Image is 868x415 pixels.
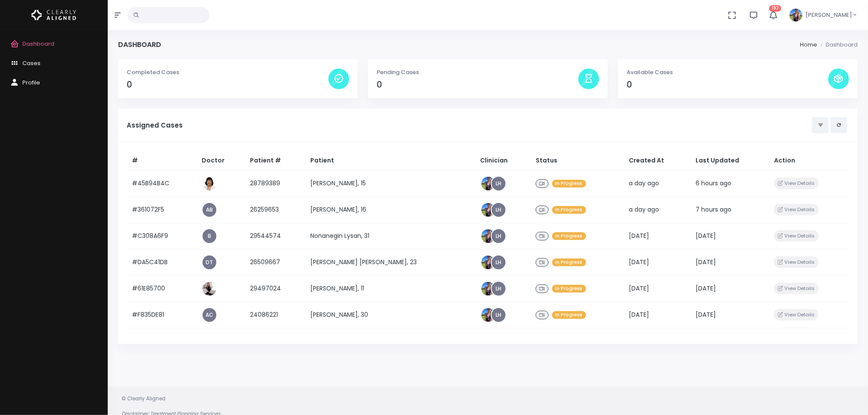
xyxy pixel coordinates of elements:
span: In Progress [552,285,586,293]
button: View Details [774,178,818,189]
td: #C308A6F9 [127,223,197,249]
img: Logo Horizontal [31,6,76,24]
span: a day ago [629,205,659,214]
a: LH [492,203,506,217]
h4: Dashboard [118,41,161,49]
span: [DATE] [696,284,716,293]
td: 29544574 [245,223,305,249]
span: Cases [22,59,41,67]
th: Last Updated [690,151,769,171]
span: [DATE] [696,310,716,319]
p: Pending Cases [377,68,578,77]
td: [PERSON_NAME], 15 [305,170,475,197]
a: LH [492,282,506,296]
span: In Progress [552,180,586,188]
a: AC [203,308,216,322]
span: [DATE] [696,258,716,266]
h4: 0 [377,80,578,90]
th: # [127,151,197,171]
span: 192 [769,5,781,12]
span: Profile [22,78,40,87]
td: 26259653 [245,197,305,223]
a: AB [203,203,216,217]
span: [DATE] [629,284,649,293]
a: LH [492,229,506,243]
th: Patient [305,151,475,171]
td: [PERSON_NAME], 16 [305,197,475,223]
li: Home [800,41,817,49]
button: View Details [774,230,818,242]
th: Action [769,151,849,171]
h4: 0 [627,80,828,90]
button: View Details [774,204,818,215]
span: 6 hours ago [696,179,731,187]
a: B [203,229,216,243]
span: In Progress [552,206,586,214]
span: [PERSON_NAME] [806,11,852,19]
td: [PERSON_NAME], 11 [305,275,475,302]
td: #361072F5 [127,197,197,223]
span: a day ago [629,179,659,187]
p: Available Cases [627,68,828,77]
td: [PERSON_NAME] [PERSON_NAME], 23 [305,249,475,275]
td: #DA5C41DB [127,249,197,275]
h5: Assigned Cases [127,122,812,129]
span: [DATE] [629,258,649,266]
span: 7 hours ago [696,205,731,214]
span: In Progress [552,311,586,319]
li: Dashboard [817,41,858,49]
th: Status [531,151,624,171]
td: 28789389 [245,170,305,197]
span: In Progress [552,259,586,267]
span: Dashboard [22,40,54,48]
th: Patient # [245,151,305,171]
button: View Details [774,309,818,321]
span: [DATE] [629,310,649,319]
a: LH [492,308,506,322]
span: [DATE] [696,231,716,240]
td: 26509667 [245,249,305,275]
button: View Details [774,256,818,268]
a: LH [492,177,506,190]
span: In Progress [552,232,586,240]
button: View Details [774,283,818,294]
p: Completed Cases [127,68,328,77]
td: [PERSON_NAME], 30 [305,302,475,328]
td: 24086221 [245,302,305,328]
th: Created At [624,151,690,171]
th: Doctor [197,151,245,171]
td: #45B94B4C [127,170,197,197]
th: Clinician [475,151,531,171]
span: [DATE] [629,231,649,240]
h4: 0 [127,80,328,90]
td: #F835DE81 [127,302,197,328]
a: DT [203,256,216,269]
td: 29497024 [245,275,305,302]
a: LH [492,256,506,269]
td: Nonanegin Lysan, 31 [305,223,475,249]
td: #61E85700 [127,275,197,302]
img: Header Avatar [788,7,804,23]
